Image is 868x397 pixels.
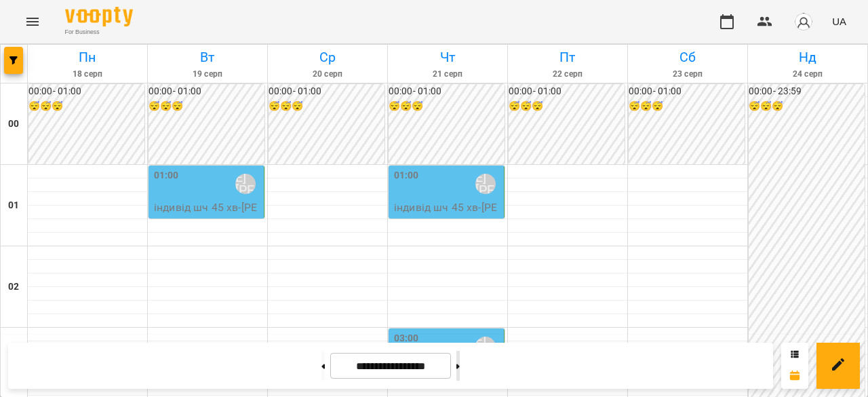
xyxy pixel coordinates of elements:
[630,47,745,68] h6: Сб
[390,47,505,68] h6: Чт
[749,84,865,99] h6: 00:00 - 23:59
[8,198,19,213] h6: 01
[389,99,505,114] h6: 😴😴😴
[630,68,745,81] h6: 23 серп
[8,280,19,295] h6: 02
[794,12,813,31] img: avatar_s.png
[269,99,384,114] h6: 😴😴😴
[65,28,133,37] span: For Business
[269,84,384,99] h6: 00:00 - 01:00
[629,99,745,114] h6: 😴😴😴
[629,84,745,99] h6: 00:00 - 01:00
[149,99,264,114] h6: 😴😴😴
[30,68,145,81] h6: 18 серп
[509,84,625,99] h6: 00:00 - 01:00
[390,68,505,81] h6: 21 серп
[149,84,264,99] h6: 00:00 - 01:00
[270,68,385,81] h6: 20 серп
[30,47,145,68] h6: Пн
[150,68,265,81] h6: 19 серп
[394,200,501,231] p: індивід шч 45 хв - [PERSON_NAME]
[827,9,852,34] button: UA
[16,5,49,38] button: Menu
[509,99,625,114] h6: 😴😴😴
[8,117,19,132] h6: 00
[28,99,144,114] h6: 😴😴😴
[154,200,261,231] p: індивід шч 45 хв - [PERSON_NAME]
[270,47,385,68] h6: Ср
[750,68,865,81] h6: 24 серп
[150,47,265,68] h6: Вт
[394,331,419,346] label: 03:00
[510,68,625,81] h6: 22 серп
[235,174,256,194] div: Ліпатьєва Ольга
[749,99,865,114] h6: 😴😴😴
[65,7,133,26] img: Voopty Logo
[394,168,419,183] label: 01:00
[832,14,846,29] span: UA
[154,168,179,183] label: 01:00
[510,47,625,68] h6: Пт
[389,84,505,99] h6: 00:00 - 01:00
[475,174,496,194] div: Ліпатьєва Ольга
[28,84,144,99] h6: 00:00 - 01:00
[750,47,865,68] h6: Нд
